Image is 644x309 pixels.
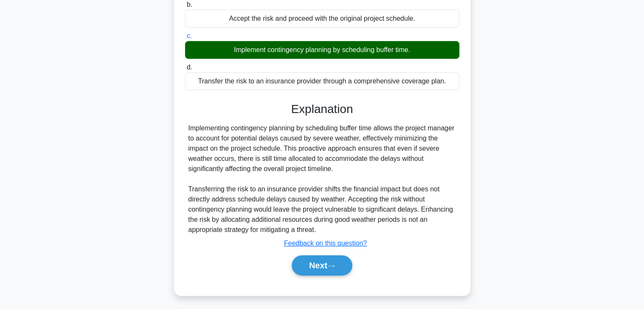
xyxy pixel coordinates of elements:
[187,32,192,39] span: c.
[284,240,367,247] a: Feedback on this question?
[187,63,192,71] span: d.
[185,41,459,59] div: Implement contingency planning by scheduling buffer time.
[292,255,352,276] button: Next
[190,102,454,116] h3: Explanation
[185,72,459,90] div: Transfer the risk to an insurance provider through a comprehensive coverage plan.
[188,123,456,235] div: Implementing contingency planning by scheduling buffer time allows the project manager to account...
[187,1,192,8] span: b.
[185,10,459,28] div: Accept the risk and proceed with the original project schedule.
